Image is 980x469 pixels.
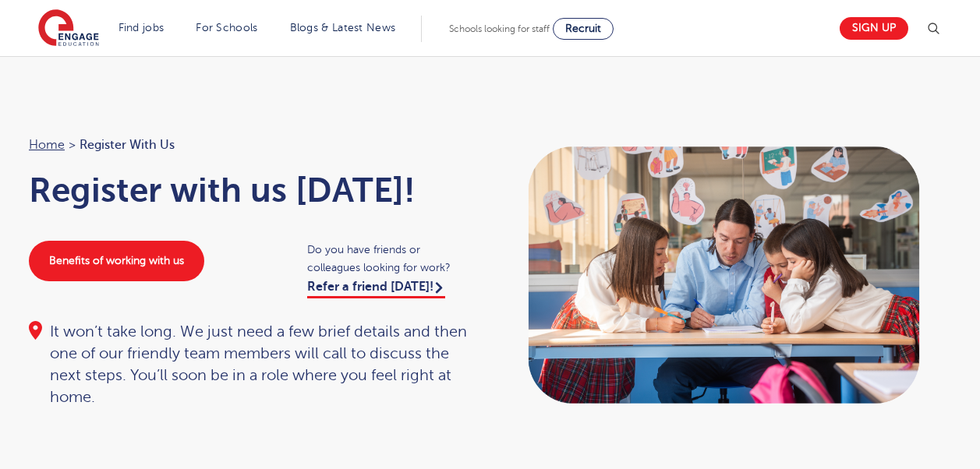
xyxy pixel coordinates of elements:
[290,22,396,33] a: Blogs & Latest News
[196,22,257,33] a: For Schools
[565,23,601,34] span: Recruit
[29,171,475,210] h1: Register with us [DATE]!
[29,241,204,281] a: Benefits of working with us
[449,23,550,34] span: Schools looking for staff
[119,22,165,33] a: Find jobs
[38,9,99,48] img: Engage Education
[553,18,614,40] a: Recruit
[80,135,175,155] span: Register with us
[840,17,908,40] a: Sign up
[307,280,445,298] a: Refer a friend [DATE]!
[29,135,475,155] nav: breadcrumb
[29,138,65,152] a: Home
[29,321,475,408] div: It won’t take long. We just need a few brief details and then one of our friendly team members wi...
[69,138,76,152] span: >
[307,241,475,277] span: Do you have friends or colleagues looking for work?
